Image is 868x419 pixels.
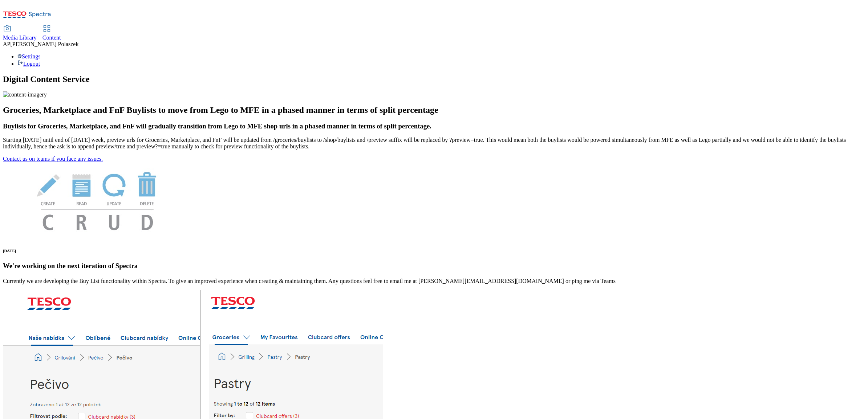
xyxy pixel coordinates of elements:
[3,137,865,150] p: Starting [DATE] until end of [DATE] week, preview urls for Groceries, Marketplace, and FnF will b...
[42,34,61,41] span: Content
[3,248,865,253] h6: [DATE]
[3,26,37,41] a: Media Library
[17,53,41,59] a: Settings
[3,122,865,130] h3: Buylists for Groceries, Marketplace, and FnF will gradually transition from Lego to MFE shop urls...
[3,162,192,238] img: News Image
[3,41,10,47] span: AP
[10,41,78,47] span: [PERSON_NAME] Polaszek
[42,26,61,41] a: Content
[3,74,865,84] h1: Digital Content Service
[3,91,47,98] img: content-imagery
[3,105,865,115] h2: Groceries, Marketplace and FnF Buylists to move from Lego to MFE in a phased manner in terms of s...
[3,262,865,270] h3: We're working on the next iteration of Spectra
[3,34,37,41] span: Media Library
[17,61,40,67] a: Logout
[3,278,865,284] p: Currently we are developing the Buy List functionality within Spectra. To give an improved experi...
[3,156,103,162] a: Contact us on teams if you face any issues.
